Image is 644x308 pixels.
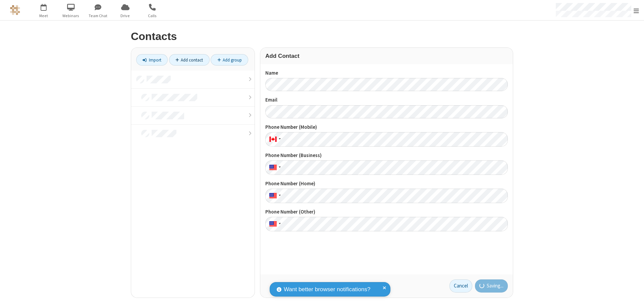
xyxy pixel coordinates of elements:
[86,13,111,19] span: Team Chat
[265,217,283,231] div: United States: + 1
[265,53,508,59] h3: Add Contact
[265,208,508,216] label: Phone Number (Other)
[136,54,168,66] a: Import
[449,279,472,293] a: Cancel
[265,132,283,147] div: Canada: + 1
[265,123,508,131] label: Phone Number (Mobile)
[475,279,508,293] button: Saving...
[140,13,165,19] span: Calls
[10,5,20,15] img: QA Selenium DO NOT DELETE OR CHANGE
[169,54,210,66] a: Add contact
[265,96,508,104] label: Email
[58,13,84,19] span: Webinars
[284,285,370,294] span: Want better browser notifications?
[31,13,56,19] span: Meet
[265,152,508,159] label: Phone Number (Business)
[487,282,503,290] span: Saving...
[627,291,639,303] iframe: Chat
[265,160,283,175] div: United States: + 1
[131,31,513,42] h2: Contacts
[113,13,138,19] span: Drive
[265,180,508,188] label: Phone Number (Home)
[265,69,508,77] label: Name
[265,189,283,203] div: United States: + 1
[211,54,248,66] a: Add group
